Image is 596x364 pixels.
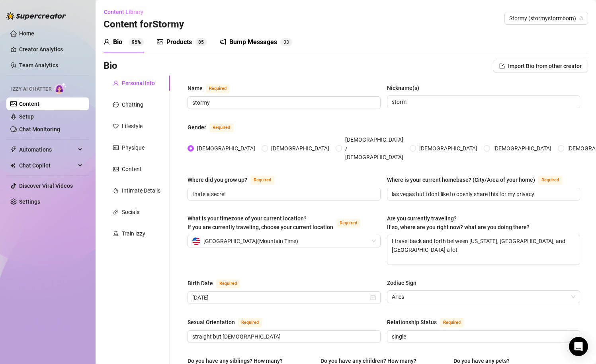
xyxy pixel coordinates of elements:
span: Izzy AI Chatter [11,86,51,93]
span: message [113,102,119,107]
div: Name [188,84,203,93]
label: Name [188,84,238,93]
div: Lifestyle [122,122,143,130]
span: user [104,39,110,45]
img: logo-BBDzfeDw.svg [6,12,66,20]
span: Required [238,318,262,327]
span: experiment [113,231,119,236]
label: Birth Date [188,278,249,288]
div: Content [122,165,142,173]
img: AI Chatter [55,82,67,94]
span: [DEMOGRAPHIC_DATA] [416,144,481,153]
sup: 96% [129,38,144,46]
span: Aries [392,291,575,303]
label: Where did you grow up? [188,175,283,185]
div: Zodiac Sign [387,278,416,287]
span: Import Bio from other creator [508,63,582,69]
span: picture [157,39,163,45]
span: Required [250,176,274,185]
div: Gender [188,123,206,132]
h3: Content for Stormy [104,18,184,31]
sup: 85 [195,38,207,46]
div: Birth Date [188,279,213,288]
div: Intimate Details [122,186,160,195]
a: Setup [19,113,34,120]
span: [DEMOGRAPHIC_DATA] [268,144,332,153]
a: Discover Viral Videos [19,183,73,189]
label: Gender [188,123,242,132]
input: Name [192,98,374,107]
span: Required [216,279,240,288]
a: Team Analytics [19,62,58,68]
div: Open Intercom Messenger [569,337,588,356]
span: 5 [201,39,204,45]
span: 3 [286,39,289,45]
img: us [192,237,200,245]
div: Socials [122,208,139,216]
h3: Bio [104,60,117,72]
img: Chat Copilot [10,163,16,168]
input: Sexual Orientation [192,332,374,341]
span: [DEMOGRAPHIC_DATA] / [DEMOGRAPHIC_DATA] [342,135,406,162]
span: Required [440,318,464,327]
span: thunderbolt [10,146,17,153]
span: picture [113,166,119,172]
span: 8 [198,39,201,45]
span: 3 [283,39,286,45]
span: [DEMOGRAPHIC_DATA] [490,144,555,153]
span: link [113,209,119,215]
input: Nickname(s) [392,97,574,106]
div: Sexual Orientation [188,318,235,327]
label: Sexual Orientation [188,317,271,327]
span: notification [220,39,226,45]
span: Stormy (stormystormborn) [509,12,583,24]
button: Content Library [104,6,150,18]
span: [DEMOGRAPHIC_DATA] [194,144,258,153]
span: Automations [19,143,76,156]
div: Nickname(s) [387,84,419,92]
div: Bio [113,37,122,47]
label: Nickname(s) [387,84,425,92]
a: Chat Monitoring [19,126,60,132]
span: Content Library [104,9,143,15]
input: Birth Date [192,293,369,302]
div: Where did you grow up? [188,175,247,184]
label: Where is your current homebase? (City/Area of your home) [387,175,571,185]
label: Zodiac Sign [387,278,422,287]
span: Required [209,123,233,132]
span: Required [336,219,360,228]
div: Personal Info [122,79,155,88]
div: Chatting [122,100,143,109]
sup: 33 [280,38,292,46]
span: Required [206,84,230,93]
a: Home [19,30,34,37]
label: Relationship Status [387,317,473,327]
input: Where did you grow up? [192,190,374,199]
span: idcard [113,145,119,150]
a: Settings [19,199,40,205]
div: Where is your current homebase? (City/Area of your home) [387,175,535,184]
div: Physique [122,143,145,152]
a: Creator Analytics [19,43,83,56]
div: Train Izzy [122,229,145,238]
div: Relationship Status [387,318,437,327]
button: Import Bio from other creator [493,60,588,72]
div: Products [166,37,192,47]
span: [GEOGRAPHIC_DATA] ( Mountain Time ) [203,235,298,247]
span: What is your timezone of your current location? If you are currently traveling, choose your curre... [188,215,333,230]
span: heart [113,123,119,129]
input: Relationship Status [392,332,574,341]
a: Content [19,101,39,107]
span: fire [113,188,119,193]
span: team [579,16,584,21]
span: Are you currently traveling? If so, where are you right now? what are you doing there? [387,215,530,230]
span: Required [538,176,562,185]
textarea: I travel back and forth between [US_STATE], [GEOGRAPHIC_DATA], and [GEOGRAPHIC_DATA] a lot [387,235,580,265]
input: Where is your current homebase? (City/Area of your home) [392,190,574,199]
span: Chat Copilot [19,159,76,172]
span: import [499,63,505,69]
span: user [113,80,119,86]
div: Bump Messages [229,37,277,47]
